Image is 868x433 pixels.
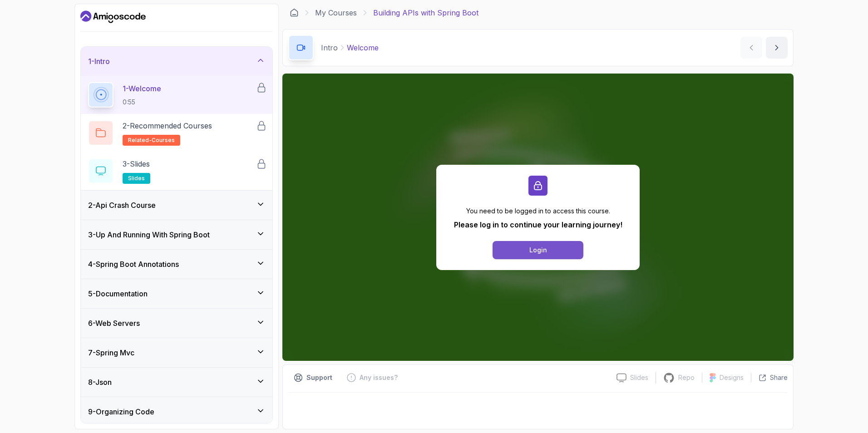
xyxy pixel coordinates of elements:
[128,175,145,182] span: slides
[454,219,622,230] p: Please log in to continue your learning journey!
[81,279,272,308] button: 5-Documentation
[493,241,583,259] button: Login
[88,82,265,108] button: 1-Welcome0:55
[373,7,478,18] p: Building APIs with Spring Boot
[347,42,379,53] p: Welcome
[766,37,788,59] button: next content
[529,246,547,255] div: Login
[770,373,788,382] p: Share
[81,338,272,367] button: 7-Spring Mvc
[88,56,110,67] h3: 1 - Intro
[88,158,265,184] button: 3-Slidesslides
[88,120,265,146] button: 2-Recommended Coursesrelated-courses
[123,120,212,131] p: 2 - Recommended Courses
[123,83,161,94] p: 1 - Welcome
[454,207,622,216] p: You need to be logged in to access this course.
[321,42,338,53] p: Intro
[88,318,140,329] h3: 6 - Web Servers
[678,373,695,382] p: Repo
[88,377,112,388] h3: 8 - Json
[720,373,744,382] p: Designs
[88,406,154,417] h3: 9 - Organizing Code
[81,47,272,76] button: 1-Intro
[740,37,762,59] button: previous content
[290,8,299,17] a: Dashboard
[81,191,272,220] button: 2-Api Crash Course
[306,373,332,382] p: Support
[81,309,272,338] button: 6-Web Servers
[80,10,146,24] a: Dashboard
[81,397,272,426] button: 9-Organizing Code
[123,98,161,107] p: 0:55
[315,7,357,18] a: My Courses
[630,373,648,382] p: Slides
[751,373,788,382] button: Share
[88,200,156,211] h3: 2 - Api Crash Course
[88,259,179,270] h3: 4 - Spring Boot Annotations
[360,373,398,382] p: Any issues?
[123,158,150,169] p: 3 - Slides
[128,137,175,144] span: related-courses
[81,220,272,249] button: 3-Up And Running With Spring Boot
[88,229,210,240] h3: 3 - Up And Running With Spring Boot
[88,347,134,358] h3: 7 - Spring Mvc
[288,370,338,385] button: Support button
[81,368,272,397] button: 8-Json
[81,250,272,279] button: 4-Spring Boot Annotations
[88,288,148,299] h3: 5 - Documentation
